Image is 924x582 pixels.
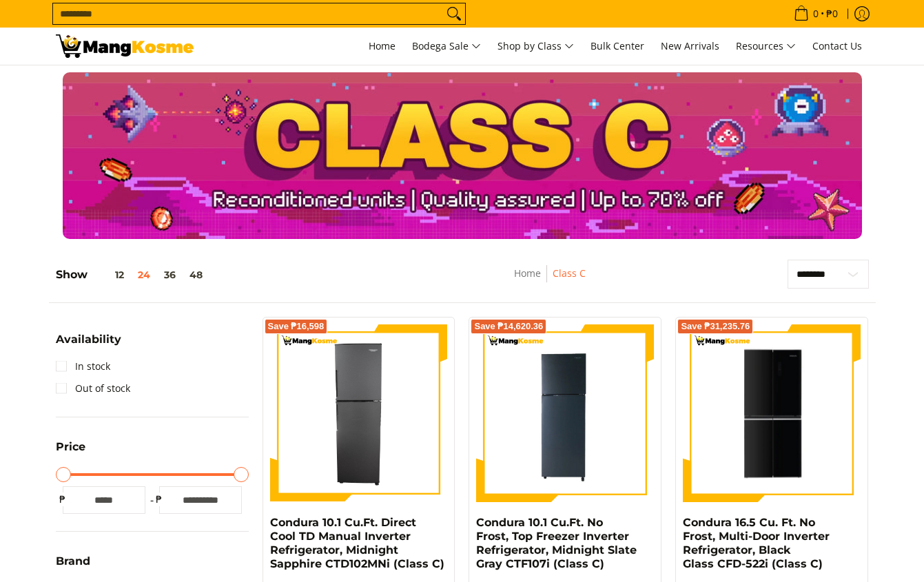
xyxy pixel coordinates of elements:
a: Out of stock [56,377,130,399]
span: Price [56,441,85,453]
a: Bulk Center [584,28,651,65]
span: ₱0 [824,9,840,19]
a: Home [362,28,402,65]
span: • [790,6,842,21]
a: Shop by Class [491,28,581,65]
span: Shop by Class [497,38,574,55]
img: Condura 10.1 Cu.Ft. Direct Cool TD Manual Inverter Refrigerator, Midnight Sapphire CTD102MNi (Cla... [270,324,448,502]
span: Resources [736,38,796,55]
span: ₱ [152,492,166,506]
button: 24 [131,269,157,280]
button: 48 [183,269,209,280]
span: Save ₱16,598 [268,322,325,331]
button: 36 [157,269,183,280]
a: Home [514,267,541,280]
span: Brand [56,556,90,567]
nav: Breadcrumbs [429,265,670,296]
summary: Open [56,556,90,577]
summary: Open [56,334,121,355]
img: Condura 10.1 Cu.Ft. No Frost, Top Freezer Inverter Refrigerator, Midnight Slate Gray CTF107i (Cla... [476,324,654,502]
h5: Show [56,268,209,282]
a: Resources [729,28,803,65]
span: 0 [811,9,821,19]
span: Home [369,39,396,52]
span: Contact Us [812,39,862,52]
span: ₱ [56,492,70,506]
span: Bodega Sale [412,38,481,55]
span: New Arrivals [661,39,719,52]
nav: Main Menu [207,28,869,65]
a: Condura 16.5 Cu. Ft. No Frost, Multi-Door Inverter Refrigerator, Black Glass CFD-522i (Class C) [683,516,830,570]
button: Search [443,3,465,24]
span: Save ₱14,620.36 [474,322,543,331]
img: Condura 16.5 Cu. Ft. No Frost, Multi-Door Inverter Refrigerator, Black Glass CFD-522i (Class C) [683,326,861,500]
a: Class C [553,267,586,280]
span: Bulk Center [591,39,644,52]
a: Condura 10.1 Cu.Ft. No Frost, Top Freezer Inverter Refrigerator, Midnight Slate Gray CTF107i (Cla... [476,516,637,570]
a: Condura 10.1 Cu.Ft. Direct Cool TD Manual Inverter Refrigerator, Midnight Sapphire CTD102MNi (Cla... [270,516,444,570]
span: Availability [56,334,121,345]
button: 12 [88,269,131,280]
a: Bodega Sale [405,28,488,65]
a: Contact Us [805,28,869,65]
span: Save ₱31,235.76 [681,322,750,331]
summary: Open [56,441,85,463]
a: New Arrivals [654,28,726,65]
img: Class C Home &amp; Business Appliances: Up to 70% Off l Mang Kosme [56,34,194,58]
a: In stock [56,355,110,377]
